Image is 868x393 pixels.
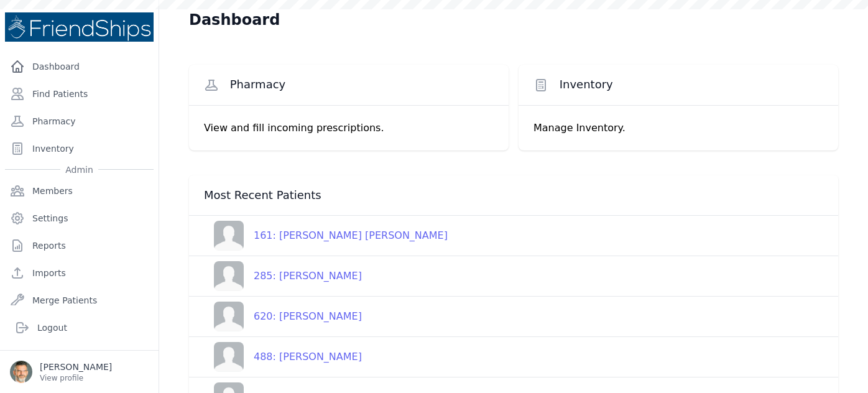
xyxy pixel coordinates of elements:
a: Merge Patients [5,288,154,313]
div: 161: [PERSON_NAME] [PERSON_NAME] [244,228,448,243]
a: Inventory Manage Inventory. [519,65,838,150]
a: Pharmacy View and fill incoming prescriptions. [189,65,509,150]
a: Find Patients [5,81,154,106]
span: Pharmacy [230,77,286,92]
div: 620: [PERSON_NAME] [244,309,362,324]
a: Pharmacy [5,109,154,134]
div: 488: [PERSON_NAME] [244,349,362,364]
a: Imports [5,261,154,285]
p: Manage Inventory. [533,121,823,136]
a: Members [5,178,154,203]
a: 620: [PERSON_NAME] [204,302,362,331]
a: 161: [PERSON_NAME] [PERSON_NAME] [204,221,448,251]
p: [PERSON_NAME] [40,361,112,373]
img: person-242608b1a05df3501eefc295dc1bc67a.jpg [214,342,244,372]
a: [PERSON_NAME] View profile [10,361,149,383]
a: Settings [5,206,154,231]
a: Reports [5,233,154,258]
a: 285: [PERSON_NAME] [204,261,362,291]
img: person-242608b1a05df3501eefc295dc1bc67a.jpg [214,261,244,291]
a: Logout [10,315,149,340]
span: Inventory [560,77,613,92]
p: View and fill incoming prescriptions. [204,121,494,136]
img: person-242608b1a05df3501eefc295dc1bc67a.jpg [214,221,244,251]
img: person-242608b1a05df3501eefc295dc1bc67a.jpg [214,302,244,331]
a: 488: [PERSON_NAME] [204,342,362,372]
a: Inventory [5,136,154,161]
span: Most Recent Patients [204,188,321,203]
p: View profile [40,373,112,383]
span: Admin [60,164,98,176]
a: Dashboard [5,54,154,79]
h1: Dashboard [189,10,280,30]
div: 285: [PERSON_NAME] [244,269,362,284]
img: Medical Missions EMR [5,12,154,42]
